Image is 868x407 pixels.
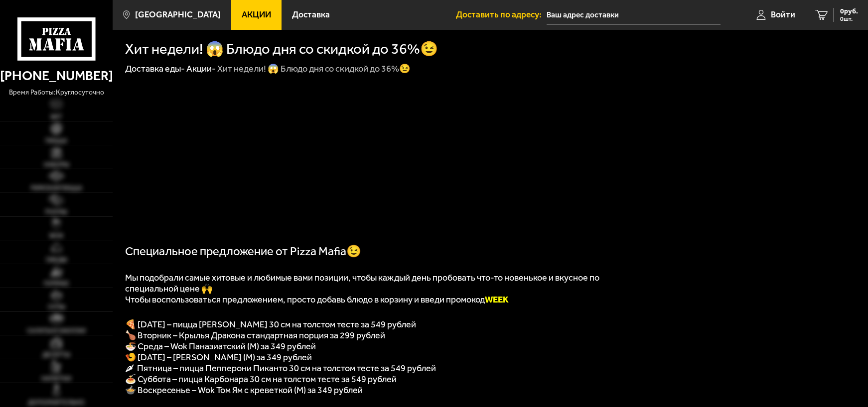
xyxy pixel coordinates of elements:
span: 🍜 Среда – Wok Паназиатский (M) за 349 рублей [125,341,316,352]
span: Хит [50,114,62,120]
b: WEEK [485,294,509,305]
span: 🍝 Суббота – пицца Карбонара 30 см на толстом тесте за 549 рублей [125,374,397,385]
span: 🍗 Вторник – Крылья Дракона стандартная порция за 299 рублей [125,330,385,341]
h1: Хит недели! 😱 Блюдо дня со скидкой до 36%😉 [125,42,438,56]
span: Дополнительно [28,400,85,406]
span: 0 руб. [840,8,858,15]
span: Доставка [292,10,330,19]
span: Чтобы воспользоваться предложением, просто добавь блюдо в корзину и введи промокод [125,294,509,305]
span: Мы подобрали самые хитовые и любимые вами позиции, чтобы каждый день пробовать что-то новенькое и... [125,272,599,294]
span: 0 шт. [840,16,858,22]
span: WOK [49,233,63,239]
span: 🍤 [DATE] – [PERSON_NAME] (M) за 349 рублей [125,352,312,363]
span: Горячее [44,281,69,287]
input: Ваш адрес доставки [547,6,720,24]
span: Доставить по адресу: [456,10,547,19]
span: Римская пицца [31,185,82,191]
span: Акции [242,10,271,19]
span: 🌶 Пятница – пицца Пепперони Пиканто 30 см на толстом тесте за 549 рублей [125,363,436,374]
span: Войти [771,10,795,19]
span: Напитки [41,376,71,382]
span: Пицца [45,138,67,144]
a: Акции- [186,63,216,74]
span: Роллы [45,209,67,215]
span: 🍕 [DATE] – пицца [PERSON_NAME] 30 см на толстом тесте за 549 рублей [125,319,416,330]
div: Хит недели! 😱 Блюдо дня со скидкой до 36%😉 [217,63,411,75]
span: Обеды [46,257,67,263]
span: Специальное предложение от Pizza Mafia😉 [125,244,361,258]
span: Салаты и закуски [27,328,86,334]
span: Десерты [42,352,70,358]
span: Наборы [44,162,69,168]
a: Доставка еды- [125,63,185,74]
span: Супы [48,304,65,310]
span: 🍲 Воскресенье – Wok Том Ям с креветкой (M) за 349 рублей [125,385,363,396]
span: [GEOGRAPHIC_DATA] [135,10,221,19]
